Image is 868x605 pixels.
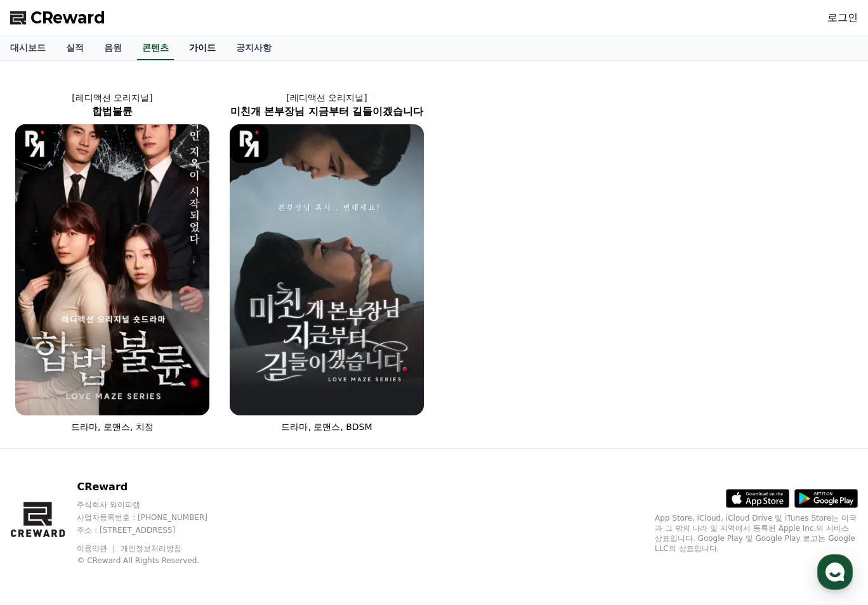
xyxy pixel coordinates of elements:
[220,81,434,443] a: [레디액션 오리지널] 미친개 본부장님 지금부터 길들이겠습니다 미친개 본부장님 지금부터 길들이겠습니다 [object Object] Logo 드라마, 로맨스, BDSM
[5,104,220,119] h2: 합법불륜
[827,10,858,25] a: 로그인
[15,124,54,163] img: [object Object] Logo
[4,402,84,434] a: 홈
[10,8,105,28] a: CReward
[655,513,858,554] p: App Store, iCloud, iCloud Drive 및 iTunes Store는 미국과 그 밖의 나라 및 지역에서 등록된 Apple Inc.의 서비스 상표입니다. Goo...
[94,36,132,60] a: 음원
[77,525,232,535] p: 주소 : [STREET_ADDRESS]
[196,421,211,431] span: 설정
[30,8,105,28] span: CReward
[116,422,131,432] span: 대화
[137,36,174,60] a: 콘텐츠
[220,104,434,119] h2: 미친개 본부장님 지금부터 길들이겠습니다
[281,422,372,432] span: 드라마, 로맨스, BDSM
[77,500,232,510] p: 주식회사 와이피랩
[179,36,226,60] a: 가이드
[40,421,48,431] span: 홈
[77,544,117,553] a: 이용약관
[230,124,268,163] img: [object Object] Logo
[77,556,232,566] p: © CReward All Rights Reserved.
[71,422,154,432] span: 드라마, 로맨스, 치정
[226,36,282,60] a: 공지사항
[230,124,424,415] img: 미친개 본부장님 지금부터 길들이겠습니다
[15,124,209,415] img: 합법불륜
[77,479,232,495] p: CReward
[77,512,232,523] p: 사업자등록번호 : [PHONE_NUMBER]
[84,402,164,434] a: 대화
[5,81,220,443] a: [레디액션 오리지널] 합법불륜 합법불륜 [object Object] Logo 드라마, 로맨스, 치정
[5,91,220,104] p: [레디액션 오리지널]
[56,36,94,60] a: 실적
[164,402,244,434] a: 설정
[121,544,181,553] a: 개인정보처리방침
[220,91,434,104] p: [레디액션 오리지널]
